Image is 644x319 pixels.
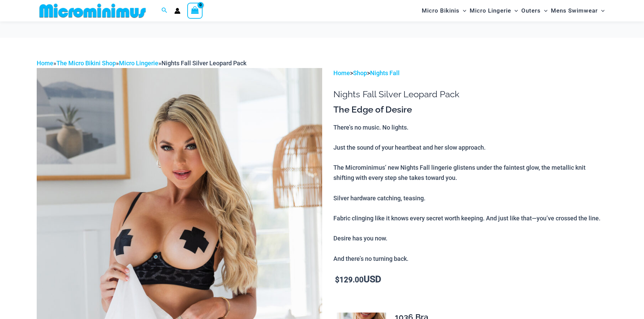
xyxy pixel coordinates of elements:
img: MM SHOP LOGO FLAT [37,3,149,18]
a: View Shopping Cart, empty [187,3,203,18]
span: Micro Bikinis [422,2,459,19]
a: Nights Fall [370,69,400,77]
a: The Micro Bikini Shop [56,60,116,67]
span: Nights Fall Silver Leopard Pack [161,60,246,67]
h1: Nights Fall Silver Leopard Pack [333,89,607,100]
span: Outers [521,2,541,19]
a: Account icon link [174,8,180,14]
nav: Site Navigation [419,1,608,20]
a: Search icon link [161,6,168,15]
span: Menu Toggle [459,2,466,19]
a: Shop [353,69,367,77]
span: Menu Toggle [511,2,518,19]
bdi: 129.00 [335,275,364,284]
span: Menu Toggle [598,2,605,19]
p: USD [333,274,607,285]
span: » » » [37,60,246,67]
a: Micro LingerieMenu ToggleMenu Toggle [468,2,520,19]
p: There’s no music. No lights. Just the sound of your heartbeat and her slow approach. The Micromin... [333,122,607,264]
a: Home [333,69,350,77]
span: Mens Swimwear [551,2,598,19]
a: OutersMenu ToggleMenu Toggle [520,2,549,19]
h3: The Edge of Desire [333,104,607,116]
span: $ [335,275,340,284]
a: Micro BikinisMenu ToggleMenu Toggle [420,2,468,19]
a: Mens SwimwearMenu ToggleMenu Toggle [549,2,606,19]
span: Menu Toggle [541,2,547,19]
p: > > [333,68,607,78]
span: Micro Lingerie [470,2,511,19]
a: Micro Lingerie [119,60,158,67]
a: Home [37,60,53,67]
